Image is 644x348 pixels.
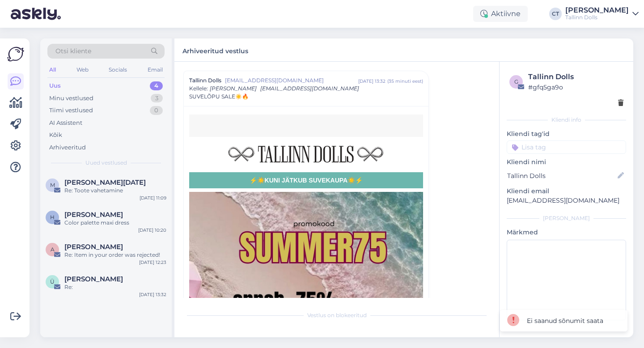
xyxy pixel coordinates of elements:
[64,219,166,227] div: Color palette maxi dress
[260,85,359,92] span: [EMAIL_ADDRESS][DOMAIN_NAME]
[139,291,166,298] div: [DATE] 13:32
[140,195,166,201] div: [DATE] 11:09
[64,178,146,187] span: Maarja Raja
[64,211,123,219] span: Helina Kadak
[565,7,639,21] a: [PERSON_NAME]Tallinn Dolls
[64,187,166,195] div: Re: Toote vahetamine
[150,81,163,90] div: 4
[49,106,93,115] div: Tiimi vestlused
[49,81,61,90] div: Uus
[189,76,221,85] span: Tallinn Dolls
[150,106,163,115] div: 0
[7,46,24,63] img: Askly Logo
[514,78,518,85] span: g
[139,259,166,266] div: [DATE] 12:23
[507,116,626,124] div: Kliendi info
[507,228,626,237] p: Märkmed
[50,214,55,221] span: H
[197,141,415,167] img: 5bde5e54-69a2-44ee-ab2d-622ea800ddb7.png
[55,47,91,56] span: Otsi kliente
[528,82,623,92] div: # gfq5ga9o
[507,171,616,181] input: Lisa nimi
[64,251,166,259] div: Re: Item in your order was rejected!
[146,64,165,76] div: Email
[507,214,626,222] div: [PERSON_NAME]
[50,182,55,188] span: M
[210,85,257,92] span: [PERSON_NAME]
[565,7,629,14] div: [PERSON_NAME]
[49,131,62,140] div: Kõik
[64,243,123,251] span: Ange Kangur
[189,93,249,101] span: SUVELÕPU SALE☀️🔥
[358,78,386,85] div: [DATE] 13:32
[138,227,166,233] div: [DATE] 10:20
[507,140,626,154] input: Lisa tag
[151,94,163,103] div: 3
[473,6,528,22] div: Aktiivne
[85,159,127,167] span: Uued vestlused
[565,14,629,21] div: Tallinn Dolls
[507,157,626,167] p: Kliendi nimi
[507,196,626,205] p: [EMAIL_ADDRESS][DOMAIN_NAME]
[64,283,166,291] div: Re:
[527,316,603,326] div: Ei saanud sõnumit saata
[189,85,208,92] span: Kellele :
[250,177,363,184] strong: ⚡☀️KUNI JÄTKUB SUVEKAUPA☀️⚡
[182,44,248,56] label: Arhiveeritud vestlus
[75,64,90,76] div: Web
[507,129,626,139] p: Kliendi tag'id
[387,78,423,85] div: ( 35 minuti eest )
[49,143,86,152] div: Arhiveeritud
[507,187,626,196] p: Kliendi email
[49,94,93,103] div: Minu vestlused
[51,246,55,253] span: A
[307,311,367,319] span: Vestlus on blokeeritud
[528,72,623,82] div: Tallinn Dolls
[549,8,562,20] div: CT
[50,278,55,285] span: Ü
[47,64,58,76] div: All
[225,76,358,85] span: [EMAIL_ADDRESS][DOMAIN_NAME]
[107,64,129,76] div: Socials
[64,275,123,283] span: Ülle Korsar
[49,119,82,127] div: AI Assistent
